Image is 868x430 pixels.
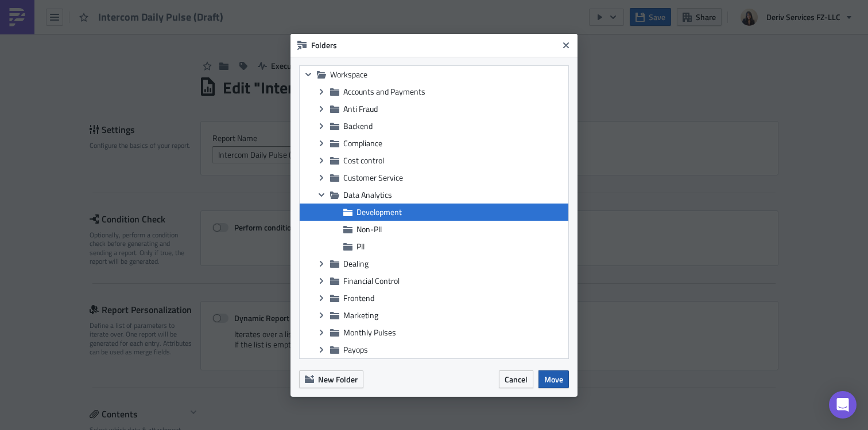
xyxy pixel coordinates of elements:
span: Backend [343,120,373,132]
button: New Folder [299,370,363,388]
button: Cancel [499,370,533,388]
button: Close [557,37,575,54]
span: Move [544,373,563,385]
span: Cancel [505,373,528,385]
span: Dealing [343,257,369,269]
span: Non-PII [356,223,382,235]
span: Cost control [343,154,384,166]
span: Data Analytics [343,189,392,201]
span: Financial Control [343,275,400,287]
span: Accounts and Payments [343,85,425,97]
span: Monthly Pulses [343,326,396,338]
span: Anti Fraud [343,103,378,115]
span: Development [356,206,402,218]
span: Payops [343,343,368,355]
div: Open Intercom Messenger [829,391,857,419]
span: PII [356,240,365,252]
span: Marketing [343,309,378,321]
span: Compliance [343,137,382,149]
span: New Folder [318,373,358,385]
button: Move [538,370,569,388]
h6: Folders [311,40,558,50]
span: Customer Service [343,171,403,183]
span: Frontend [343,292,374,304]
span: Workspace [330,69,565,80]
